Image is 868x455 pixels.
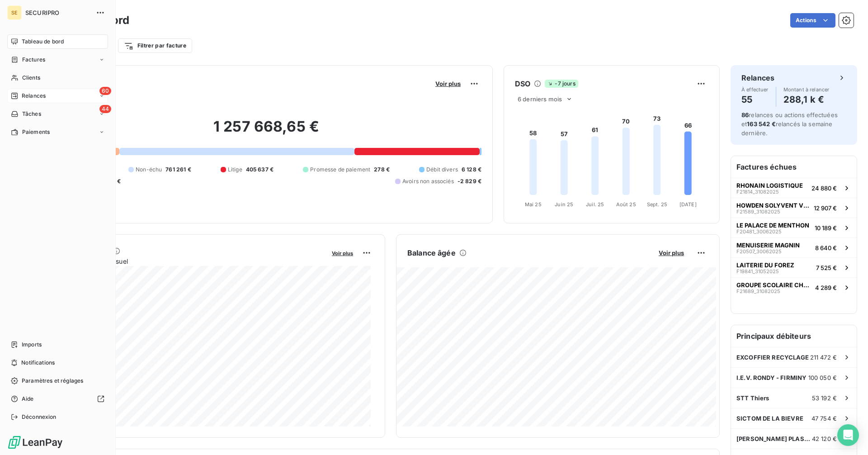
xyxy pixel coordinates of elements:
[22,56,45,64] span: Factures
[741,87,769,92] span: À effectuer
[736,202,810,209] span: HOWDEN SOLYVENT VENTEC
[228,166,242,174] span: Litige
[515,78,530,89] h6: DSO
[22,395,34,403] span: Aide
[402,177,454,185] span: Avoirs non associés
[118,38,192,53] button: Filtrer par facture
[815,284,837,291] span: 4 289 €
[736,222,809,229] span: LE PALACE DE MENTHON
[731,156,857,178] h6: Factures échues
[731,198,857,218] button: HOWDEN SOLYVENT VENTECF21589_3108202512 907 €
[731,277,857,297] button: GROUPE SCOLAIRE CHEVREUL LESTONNACF21689_310820254 289 €
[816,264,837,271] span: 7 525 €
[736,209,780,214] span: F21589_31082025
[731,237,857,257] button: MENUISERIE MAGNINF20507_300620258 640 €
[810,354,837,361] span: 211 472 €
[741,72,774,83] h6: Relances
[736,249,782,254] span: F20507_30062025
[736,261,794,269] span: LAITERIE DU FOREZ
[790,13,835,28] button: Actions
[22,38,64,46] span: Tableau de bord
[310,166,370,174] span: Promesse de paiement
[837,424,859,446] div: Open Intercom Messenger
[22,377,83,385] span: Paramètres et réglages
[811,415,837,422] span: 47 754 €
[736,182,803,189] span: RHONAIN LOGISTIQUE
[22,74,40,82] span: Clients
[462,166,481,174] span: 6 128 €
[812,394,837,402] span: 53 192 €
[136,166,162,174] span: Non-échu
[731,325,857,347] h6: Principaux débiteurs
[736,289,780,294] span: F21689_31082025
[165,166,191,174] span: 761 261 €
[246,166,274,174] span: 405 637 €
[21,359,55,367] span: Notifications
[99,87,111,95] span: 60
[736,435,812,442] span: [PERSON_NAME] PLASTIQUES INNOVATION SAS
[814,204,837,212] span: 12 907 €
[812,435,837,442] span: 42 120 €
[783,87,830,92] span: Montant à relancer
[815,244,837,251] span: 8 640 €
[736,269,779,274] span: F19841_31052025
[736,354,809,361] span: EXCOFFIER RECYCLAGE
[741,111,749,118] span: 86
[586,201,604,208] tspan: Juil. 25
[741,111,838,137] span: relances ou actions effectuées et relancés la semaine dernière.
[736,281,811,289] span: GROUPE SCOLAIRE CHEVREUL LESTONNAC
[811,185,837,192] span: 24 880 €
[731,178,857,198] button: RHONAIN LOGISTIQUEF21814_3108202524 880 €
[736,415,803,422] span: SICTOM DE LA BIEVRE
[731,257,857,277] button: LAITERIE DU FOREZF19841_310520257 525 €
[22,110,41,118] span: Tâches
[741,92,769,107] h4: 55
[679,201,697,208] tspan: [DATE]
[747,120,775,128] span: 163 542 €
[22,92,46,100] span: Relances
[815,224,837,232] span: 10 189 €
[458,177,481,185] span: -2 829 €
[426,166,458,174] span: Débit divers
[647,201,667,208] tspan: Sept. 25
[7,5,22,20] div: SE
[736,189,779,194] span: F21814_31082025
[22,341,42,349] span: Imports
[736,374,807,381] span: I.E.V. RONDY - FIRMINY
[407,247,456,258] h6: Balance âgée
[659,249,684,256] span: Voir plus
[22,413,57,421] span: Déconnexion
[525,201,542,208] tspan: Mai 25
[545,80,578,88] span: -7 jours
[51,256,325,266] span: Chiffre d'affaires mensuel
[736,229,782,234] span: F20481_30062025
[736,394,769,402] span: STT Thiers
[736,242,800,249] span: MENUISERIE MAGNIN
[783,92,830,107] h4: 288,1 k €
[518,95,562,103] span: 6 derniers mois
[808,374,837,381] span: 100 050 €
[25,9,90,16] span: SECURIPRO
[7,435,63,450] img: Logo LeanPay
[616,201,636,208] tspan: Août 25
[731,218,857,237] button: LE PALACE DE MENTHONF20481_3006202510 189 €
[22,128,50,136] span: Paiements
[332,250,353,256] span: Voir plus
[656,249,687,257] button: Voir plus
[7,392,108,406] a: Aide
[433,80,463,88] button: Voir plus
[99,105,111,113] span: 44
[51,118,481,145] h2: 1 257 668,65 €
[435,80,461,87] span: Voir plus
[555,201,573,208] tspan: Juin 25
[329,249,356,257] button: Voir plus
[374,166,390,174] span: 278 €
